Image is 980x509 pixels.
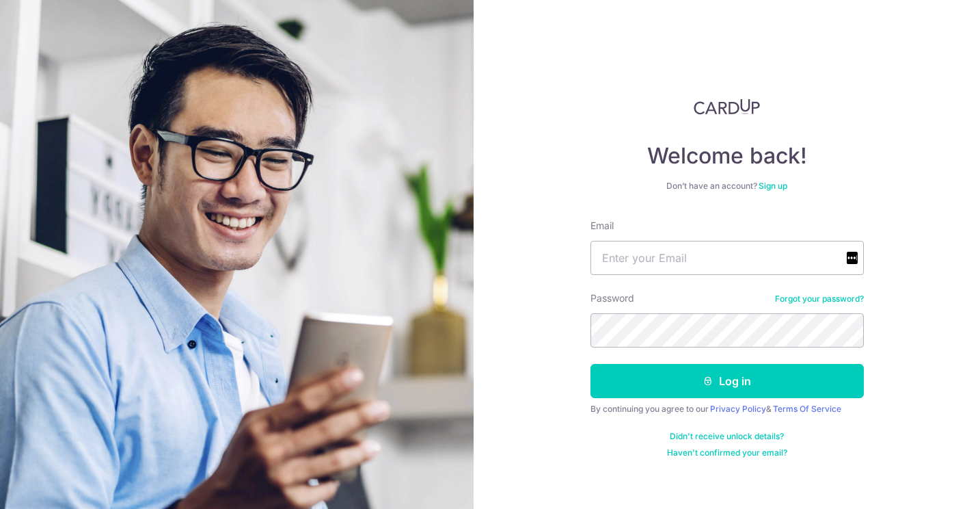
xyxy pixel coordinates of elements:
[775,293,864,304] a: Forgot your password?
[590,219,614,233] label: Email
[590,404,864,415] div: By continuing you agree to our &
[590,142,864,170] h4: Welcome back!
[773,404,841,414] a: Terms Of Service
[694,99,761,115] img: CardUp Logo
[590,241,864,275] input: Enter your Email
[590,181,864,192] div: Don’t have an account?
[710,404,766,414] a: Privacy Policy
[670,431,784,442] a: Didn't receive unlock details?
[590,291,634,305] label: Password
[667,447,787,458] a: Haven't confirmed your email?
[590,364,864,398] button: Log in
[759,181,787,191] a: Sign up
